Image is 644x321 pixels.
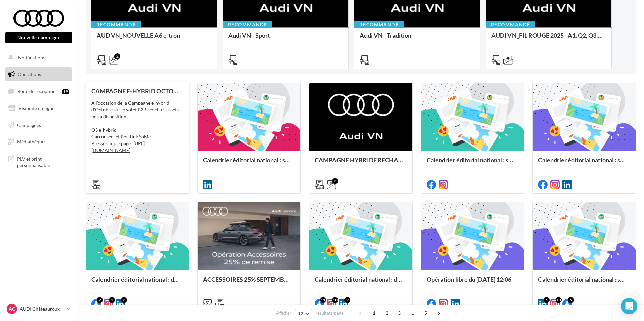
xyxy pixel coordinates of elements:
[203,276,295,289] div: ACCESSOIRES 25% SEPTEMBRE - AUDI SERVICE
[556,297,562,303] div: 13
[320,297,326,303] div: 11
[394,308,405,318] span: 3
[295,309,312,318] button: 12
[369,308,379,318] span: 1
[332,178,338,184] div: 3
[20,306,64,312] p: AUDI Châteauroux
[354,21,404,28] div: Recommandé
[544,297,550,303] div: 5
[97,32,211,45] div: AUD VN_NOUVELLE A6 e-tron
[427,276,519,289] div: Opération libre du [DATE] 12:06
[203,157,295,170] div: Calendrier éditorial national : semaine du 22.09 au 28.09
[121,297,127,303] div: 3
[17,88,56,94] span: Boîte de réception
[315,276,407,289] div: Calendrier éditorial national : du 02.09 au 09.09
[315,157,407,170] div: CAMPAGNE HYBRIDE RECHARGEABLE
[91,100,183,167] div: A l'occasion de la Campagne e-hybrid d'Octobre sur le volet B2B, voici les assets mis à dispositi...
[298,311,304,316] span: 12
[332,297,338,303] div: 10
[5,302,72,315] a: AC AUDI Châteauroux
[491,32,606,45] div: AUDI VN_FIL ROUGE 2025 - A1, Q2, Q3, Q5 et Q4 e-tron
[486,21,535,28] div: Recommandé
[360,32,474,45] div: Audi VN - Tradition
[17,139,45,145] span: Médiathèque
[17,154,69,169] span: PLV et print personnalisable
[276,310,291,316] span: Afficher
[228,32,343,45] div: Audi VN - Sport
[316,310,344,316] span: résultats/page
[97,297,103,303] div: 2
[91,88,183,94] div: CAMPAGNE E-HYBRID OCTOBRE B2B
[109,297,115,303] div: 2
[9,306,15,312] span: AC
[4,118,74,132] a: Campagnes
[91,276,183,289] div: Calendrier éditorial national : du 02.09 au 15.09
[4,84,74,98] a: Boîte de réception19
[18,71,41,77] span: Opérations
[538,157,630,170] div: Calendrier éditorial national : semaine du 08.09 au 14.09
[382,308,392,318] span: 2
[4,135,74,149] a: Médiathèque
[538,276,630,289] div: Calendrier éditorial national : semaine du 25.08 au 31.08
[344,297,350,303] div: 9
[4,67,74,82] a: Opérations
[5,32,72,43] button: Nouvelle campagne
[62,89,69,94] div: 19
[4,51,71,65] button: Notifications
[4,101,74,116] a: Visibilité en ligne
[568,297,574,303] div: 5
[427,157,519,170] div: Calendrier éditorial national : semaine du 15.09 au 21.09
[4,152,74,171] a: PLV et print personnalisable
[18,55,45,60] span: Notifications
[223,21,272,28] div: Recommandé
[91,21,141,28] div: Recommandé
[18,105,54,111] span: Visibilité en ligne
[114,53,120,59] div: 2
[420,308,431,318] span: 5
[621,298,637,314] div: Open Intercom Messenger
[407,308,418,318] span: ...
[17,122,41,128] span: Campagnes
